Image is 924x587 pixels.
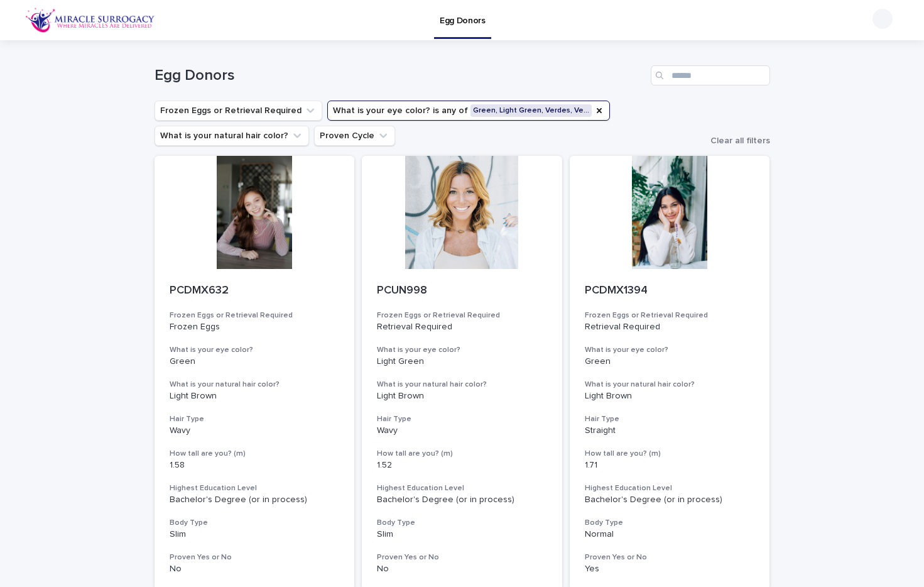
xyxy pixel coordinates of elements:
p: PCDMX1394 [585,284,755,298]
p: Retrieval Required [585,322,755,332]
p: Light Brown [585,391,755,402]
h3: What is your eye color? [170,345,340,355]
img: OiFFDOGZQuirLhrlO1ag [25,8,155,33]
p: Retrieval Required [377,322,547,332]
p: Light Brown [377,391,547,402]
button: Clear all filters [700,136,770,145]
span: Clear all filters [710,136,770,145]
h3: Body Type [170,518,340,528]
h3: What is your natural hair color? [170,380,340,390]
h3: How tall are you? (m) [377,449,547,459]
p: Yes [585,564,755,574]
h3: How tall are you? (m) [170,449,340,459]
h3: Frozen Eggs or Retrieval Required [170,310,340,321]
p: Light Brown [170,391,340,402]
p: Wavy [170,425,340,436]
h3: Highest Education Level [377,483,547,493]
button: What is your natural hair color? [155,126,309,146]
h3: Frozen Eggs or Retrieval Required [585,310,755,321]
p: Bachelor's Degree (or in process) [585,495,755,505]
p: Green [170,356,340,367]
h3: Highest Education Level [170,483,340,493]
h3: Body Type [377,518,547,528]
h3: What is your eye color? [377,345,547,355]
h3: How tall are you? (m) [585,449,755,459]
h1: Egg Donors [155,67,646,85]
h3: What is your eye color? [585,345,755,355]
p: Bachelor's Degree (or in process) [377,495,547,505]
p: Green [585,356,755,367]
p: Wavy [377,425,547,436]
p: No [377,564,547,574]
p: Light Green [377,356,547,367]
h3: Body Type [585,518,755,528]
p: No [170,564,340,574]
h3: Highest Education Level [585,483,755,493]
p: Slim [377,529,547,540]
button: Proven Cycle [314,126,395,146]
input: Search [651,65,770,85]
h3: Proven Yes or No [377,552,547,562]
p: Slim [170,529,340,540]
p: 1.52 [377,460,547,471]
h3: Hair Type [585,414,755,424]
h3: Frozen Eggs or Retrieval Required [377,310,547,321]
p: Straight [585,425,755,436]
p: 1.58 [170,460,340,471]
h3: Proven Yes or No [585,552,755,562]
button: Frozen Eggs or Retrieval Required [155,101,322,121]
p: PCDMX632 [170,284,340,298]
h3: Hair Type [377,414,547,424]
h3: Hair Type [170,414,340,424]
p: Normal [585,529,755,540]
p: Frozen Eggs [170,322,340,332]
p: Bachelor's Degree (or in process) [170,495,340,505]
h3: What is your natural hair color? [585,380,755,390]
h3: Proven Yes or No [170,552,340,562]
button: What is your eye color? [327,101,610,121]
h3: What is your natural hair color? [377,380,547,390]
p: 1.71 [585,460,755,471]
p: PCUN998 [377,284,547,298]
